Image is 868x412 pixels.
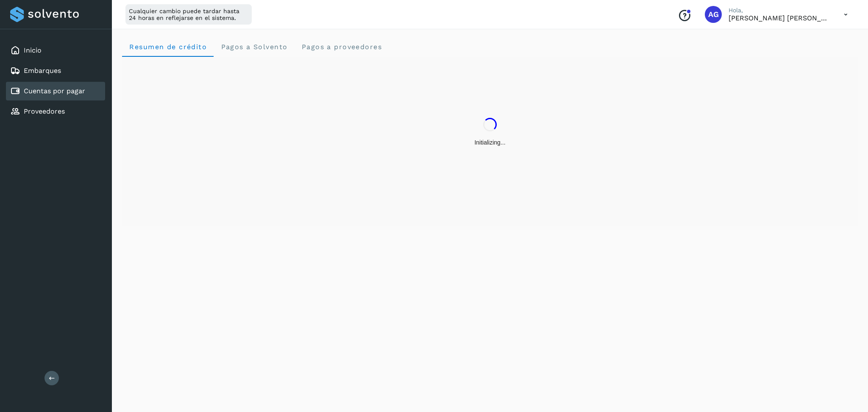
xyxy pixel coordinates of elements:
div: Cualquier cambio puede tardar hasta 24 horas en reflejarse en el sistema. [125,4,252,25]
div: Embarques [6,61,105,80]
span: Resumen de crédito [129,43,207,51]
p: Abigail Gonzalez Leon [729,14,830,22]
a: Proveedores [24,107,65,115]
a: Embarques [24,67,61,75]
div: Inicio [6,41,105,60]
div: Proveedores [6,102,105,121]
span: Pagos a Solvento [220,43,287,51]
div: Cuentas por pagar [6,82,105,100]
a: Inicio [24,46,42,54]
p: Hola, [729,7,830,14]
span: Pagos a proveedores [301,43,382,51]
a: Cuentas por pagar [24,87,85,95]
